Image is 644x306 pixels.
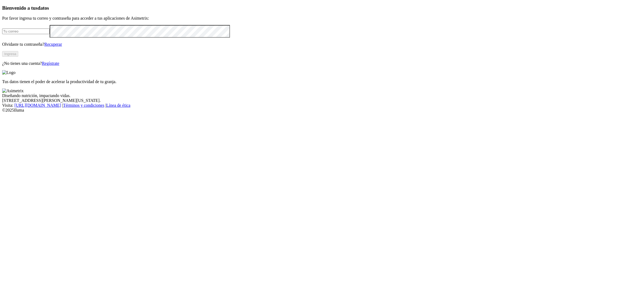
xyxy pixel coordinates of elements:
[2,88,24,93] img: Asimetrix
[2,103,642,108] div: Visita : | |
[2,70,16,75] img: Logo
[2,51,18,57] button: Ingresa
[2,61,642,66] p: ¿No tienes una cuenta?
[2,93,642,98] div: Diseñando nutrición, impactando vidas.
[2,79,642,84] p: Tus datos tienen el poder de acelerar la productividad de tu granja.
[2,16,642,21] p: Por favor ingresa tu correo y contraseña para acceder a tus aplicaciones de Asimetrix:
[2,42,642,47] p: Olvidaste tu contraseña?
[44,42,62,47] a: Recuperar
[2,108,642,113] div: © 2025 Iluma
[63,103,104,108] a: Términos y condiciones
[38,5,49,11] span: datos
[2,29,50,34] input: Tu correo
[14,103,61,108] a: [URL][DOMAIN_NAME]
[2,98,642,103] div: [STREET_ADDRESS][PERSON_NAME][US_STATE].
[2,5,642,11] h3: Bienvenido a tus
[42,61,59,66] a: Regístrate
[106,103,130,108] a: Línea de ética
